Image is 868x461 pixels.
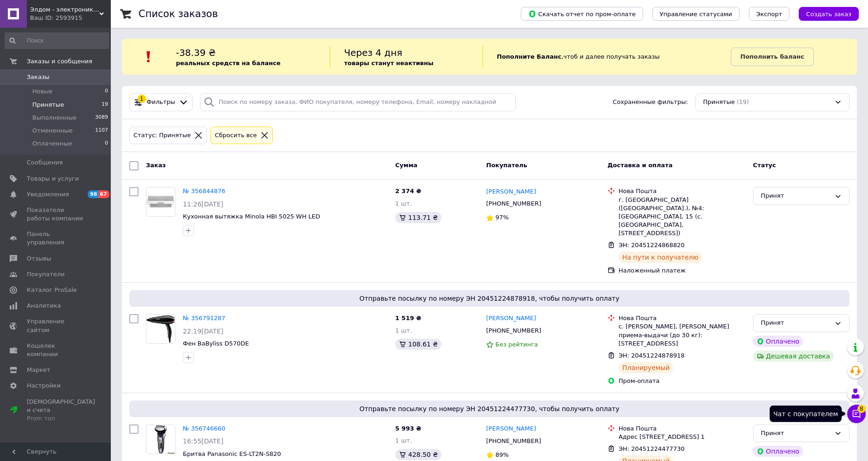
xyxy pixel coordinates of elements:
[32,87,53,96] span: Новые
[521,7,643,21] button: Скачать отчет по пром-оплате
[32,101,64,109] span: Принятые
[395,339,441,350] div: 108.61 ₴
[619,445,685,452] span: ЭН: 20451224477730
[213,131,259,140] div: Сбросить все
[183,450,281,457] a: Бритва Panasonic ES-LT2N-S820
[619,362,674,373] div: Планируемый
[486,188,536,196] a: [PERSON_NAME]
[146,188,175,216] img: Фото товару
[183,437,223,445] span: 16:55[DATE]
[619,196,746,238] div: г. [GEOGRAPHIC_DATA] ([GEOGRAPHIC_DATA].), №4: [GEOGRAPHIC_DATA], 15 (с. [GEOGRAPHIC_DATA], [STRE...
[753,351,834,362] div: Дешевая доставка
[27,230,85,247] span: Панель управления
[753,162,776,169] span: Статус
[652,7,740,21] button: Управление статусами
[619,267,746,275] div: Наложенный платеж
[395,327,412,334] span: 1 шт.
[495,341,538,348] span: Без рейтинга
[183,188,225,194] a: № 356844876
[5,32,109,49] input: Поиск
[138,95,146,103] div: 1
[183,340,249,347] a: Фен BaByliss D570DE
[105,87,108,96] span: 0
[132,131,193,140] div: Статус: Принятые
[146,162,166,169] span: Заказ
[30,6,99,14] span: Элдом - электроника в Ваш дом!
[486,162,527,169] span: Покупатель
[484,198,543,210] div: [PHONE_NUMBER]
[102,101,108,109] span: 19
[176,47,216,58] span: -38.39 ₴
[27,366,50,374] span: Маркет
[395,425,421,432] span: 5 993 ₴
[105,140,108,148] span: 0
[753,336,803,347] div: Оплачено
[27,206,85,223] span: Показатели работы компании
[27,190,69,199] span: Уведомления
[27,255,51,263] span: Отзывы
[619,322,746,348] div: с. [PERSON_NAME], [PERSON_NAME] приема-выдачи (до 30 кг): [STREET_ADDRESS]
[27,175,79,183] span: Товары и услуги
[133,294,846,303] span: Отправьте посылку по номеру ЭН 20451224878918, чтобы получить оплату
[486,425,536,433] a: [PERSON_NAME]
[528,10,636,18] span: Скачать отчет по пром-оплате
[176,60,281,67] b: реальных средств на балансе
[147,98,175,107] span: Фильтры
[30,14,111,22] div: Ваш ID: 2593915
[344,47,402,58] span: Через 4 дня
[619,433,746,441] div: Адрес [STREET_ADDRESS] 1
[32,127,72,135] span: Отмененные
[482,46,731,67] div: , чтоб и далее получать заказы
[27,286,77,294] span: Каталог ProSale
[770,406,842,422] div: Чат с покупателем
[32,114,77,122] span: Выполненные
[619,352,685,359] span: ЭН: 20451224878918
[761,318,831,328] div: Принят
[27,414,95,423] div: Prom топ
[183,315,225,321] a: № 356791287
[146,315,175,343] img: Фото товару
[395,188,421,194] span: 2 374 ₴
[761,429,831,438] div: Принят
[27,73,49,81] span: Заказы
[183,200,223,208] span: 11:26[DATE]
[27,382,60,390] span: Настройки
[790,10,859,17] a: Создать заказ
[139,8,218,19] h1: Список заказов
[484,435,543,447] div: [PHONE_NUMBER]
[146,314,175,344] a: Фото товару
[799,7,859,21] button: Создать заказ
[619,252,702,263] div: На пути к получателю
[95,127,108,135] span: 1107
[200,93,516,111] input: Поиск по номеру заказа, ФИО покупателя, номеру телефона, Email, номеру накладной
[32,140,72,148] span: Оплаченные
[183,425,225,432] a: № 356746660
[619,187,746,195] div: Нова Пошта
[27,270,65,279] span: Покупатели
[619,425,746,433] div: Нова Пошта
[619,242,685,249] span: ЭН: 20451224868820
[741,53,804,60] b: Пополнить баланс
[497,53,561,60] b: Пополните Баланс
[395,437,412,444] span: 1 шт.
[146,425,175,454] a: Фото товару
[753,446,803,457] div: Оплачено
[857,405,866,413] span: 8
[133,404,846,413] span: Отправьте посылку по номеру ЭН 20451224477730, чтобы получить оплату
[486,314,536,323] a: [PERSON_NAME]
[619,314,746,322] div: Нова Пошта
[847,405,866,423] button: Чат с покупателем8
[395,200,412,207] span: 1 шт.
[146,187,175,217] a: Фото товару
[146,425,175,454] img: Фото товару
[806,11,851,18] span: Создать заказ
[495,214,509,221] span: 97%
[27,158,63,167] span: Сообщения
[731,48,814,66] a: Пополнить баланс
[27,57,92,66] span: Заказы и сообщения
[183,213,320,220] a: Кухонная вытяжка Minola HBI 5025 WH LED
[736,98,749,105] span: (19)
[495,451,509,458] span: 89%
